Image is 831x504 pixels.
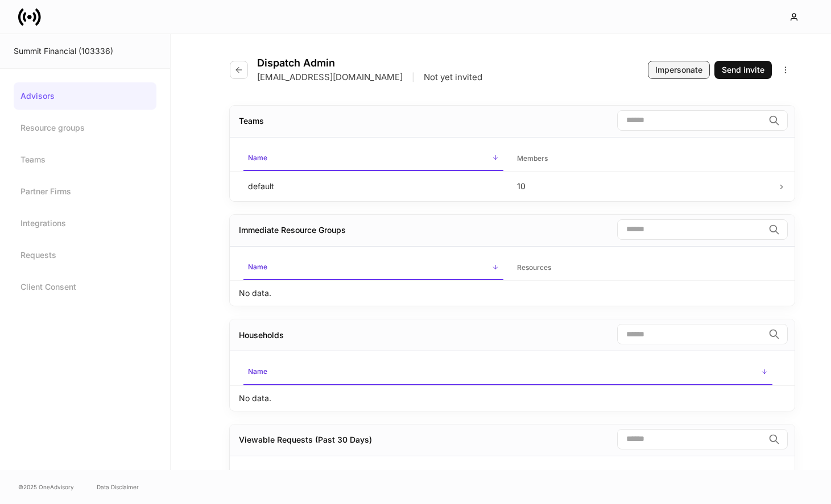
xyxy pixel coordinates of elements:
[257,72,403,83] p: [EMAIL_ADDRESS][DOMAIN_NAME]
[424,72,482,83] p: Not yet invited
[517,153,548,164] h6: Members
[248,152,267,163] h6: Name
[239,393,271,404] p: No data.
[257,57,482,69] h4: Dispatch Admin
[517,262,551,273] h6: Resources
[14,45,156,57] div: Summit Financial (103336)
[239,288,271,299] p: No data.
[243,147,503,171] span: Name
[412,72,415,83] p: |
[512,147,772,170] span: Members
[508,171,777,201] td: 10
[239,115,264,127] div: Teams
[14,210,156,237] a: Integrations
[14,146,156,173] a: Teams
[512,256,772,280] span: Resources
[648,61,710,79] button: Impersonate
[239,171,508,201] td: default
[243,256,503,280] span: Name
[239,330,284,341] div: Households
[248,366,267,377] h6: Name
[248,261,267,272] h6: Name
[239,224,346,236] div: Immediate Resource Groups
[714,61,772,79] button: Send invite
[97,482,139,491] a: Data Disclaimer
[243,360,772,385] span: Name
[18,482,74,491] span: © 2025 OneAdvisory
[14,241,156,269] a: Requests
[655,64,702,76] div: Impersonate
[239,434,372,445] div: Viewable Requests (Past 30 Days)
[14,273,156,301] a: Client Consent
[722,64,764,76] div: Send invite
[14,114,156,141] a: Resource groups
[14,178,156,205] a: Partner Firms
[14,82,156,110] a: Advisors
